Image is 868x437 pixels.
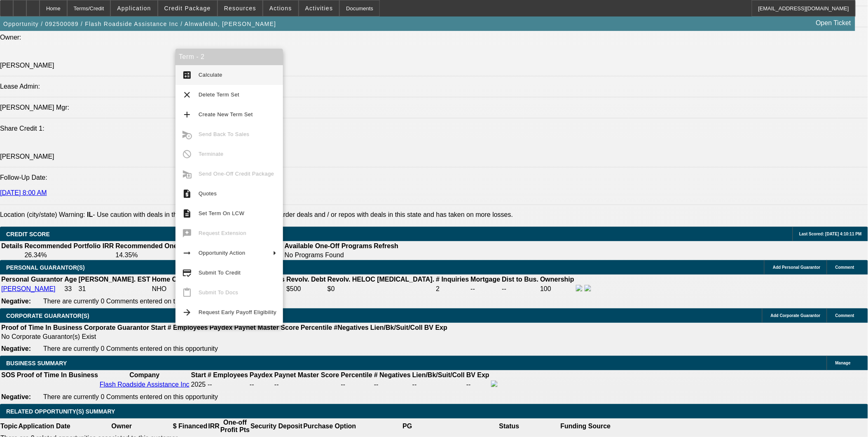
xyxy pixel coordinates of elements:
button: Activities [299,0,339,16]
td: 26.34% [24,251,114,259]
mat-icon: arrow_right_alt [182,248,192,258]
b: Mortgage [471,276,501,283]
b: Negative: [1,393,31,400]
td: -- [470,284,501,294]
b: Paynet Master Score [234,324,299,331]
b: Home Owner Since [152,276,212,283]
b: Age [64,276,77,283]
span: Comment [835,313,854,318]
mat-icon: clear [182,90,192,100]
th: Recommended Portfolio IRR [24,242,114,250]
th: Proof of Time In Business [16,371,98,379]
span: Add Corporate Guarantor [771,313,821,318]
b: Paydex [210,324,233,331]
span: Quotes [199,190,217,197]
span: Credit Package [164,5,211,12]
b: Corporate Guarantor [84,324,149,331]
th: Status [459,418,560,434]
b: #Negatives [334,324,369,331]
a: Open Ticket [813,16,854,30]
img: facebook-icon.png [491,381,498,387]
img: facebook-icon.png [576,285,583,291]
b: IL [87,211,93,218]
span: Opportunity / 092500089 / Flash Roadside Assistance Inc / Alnwafelah, [PERSON_NAME] [3,21,276,27]
b: # Inquiries [436,276,469,283]
a: Flash Roadside Assistance Inc [100,381,190,388]
span: There are currently 0 Comments entered on this opportunity [43,298,218,305]
td: $500 [286,284,326,294]
td: $0 [327,284,435,294]
b: Revolv. Debt [286,276,326,283]
th: Details [1,242,23,250]
a: [PERSON_NAME] [1,285,56,292]
th: Recommended One Off IRR [115,242,202,250]
td: -- [412,380,465,389]
th: IRR [208,418,220,434]
div: -- [274,381,339,388]
b: Negative: [1,345,31,352]
mat-icon: credit_score [182,268,192,278]
td: 33 [64,284,77,294]
span: Add Personal Guarantor [773,265,821,270]
span: Last Scored: [DATE] 4:10:11 PM [799,232,862,236]
th: Purchase Option [303,418,356,434]
th: SOS [1,371,16,379]
span: Resources [224,5,256,12]
span: There are currently 0 Comments entered on this opportunity [43,345,218,352]
b: Percentile [301,324,332,331]
span: Application [117,5,151,12]
td: No Programs Found [284,251,373,259]
mat-icon: request_quote [182,189,192,199]
span: -- [208,381,212,388]
b: [PERSON_NAME]. EST [79,276,150,283]
span: Comment [835,265,854,270]
span: RELATED OPPORTUNITY(S) SUMMARY [6,408,115,415]
button: Actions [263,0,298,16]
span: Actions [269,5,292,12]
b: Revolv. HELOC [MEDICAL_DATA]. [328,276,435,283]
th: One-off Profit Pts [220,418,250,434]
td: -- [502,284,539,294]
b: Ownership [540,276,574,283]
b: Negative: [1,298,31,305]
b: Percentile [341,371,372,378]
b: Personal Guarantor [1,276,63,283]
div: -- [374,381,411,388]
span: Submit To Credit [199,270,241,276]
b: Start [151,324,166,331]
td: 2 [435,284,469,294]
b: BV Exp [466,371,489,378]
span: Create New Term Set [199,111,253,117]
b: # Employees [168,324,208,331]
span: BUSINESS SUMMARY [6,360,67,367]
td: No Corporate Guarantor(s) Exist [1,333,451,341]
th: Refresh [374,242,399,250]
mat-icon: arrow_forward [182,308,192,317]
div: -- [341,381,372,388]
th: Owner [71,418,173,434]
b: Dist to Bus. [502,276,539,283]
b: Lien/Bk/Suit/Coll [412,371,465,378]
mat-icon: description [182,209,192,218]
td: 100 [540,284,575,294]
th: Funding Source [560,418,611,434]
button: Credit Package [158,0,217,16]
th: Proof of Time In Business [1,324,83,332]
th: PG [356,418,458,434]
b: Paydex [250,371,273,378]
div: Term - 2 [175,49,283,65]
span: Activities [305,5,333,12]
label: - Use caution with deals in this state. Beacon has experienced harder deals and / or repos with d... [87,211,513,218]
span: There are currently 0 Comments entered on this opportunity [43,393,218,400]
span: Delete Term Set [199,92,239,98]
mat-icon: add [182,110,192,120]
span: Set Term On LCW [199,210,244,216]
b: # Employees [208,371,248,378]
span: Calculate [199,72,222,78]
th: Application Date [18,418,70,434]
b: Company [129,371,159,378]
th: Available One-Off Programs [284,242,373,250]
span: CREDIT SCORE [6,231,50,237]
td: -- [466,380,490,389]
b: BV Exp [424,324,447,331]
